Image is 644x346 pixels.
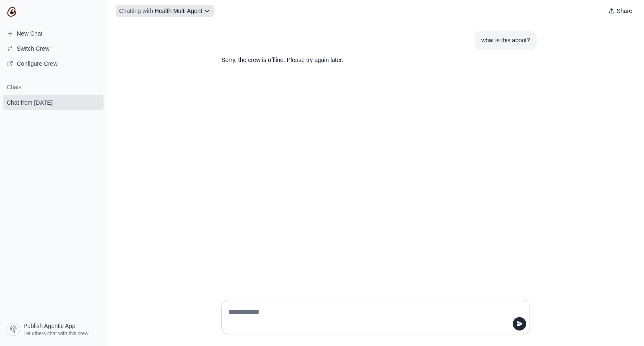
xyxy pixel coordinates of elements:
[3,57,104,70] a: Configure Crew
[116,5,214,17] button: Chatting with Health Multi Agent
[17,44,49,53] span: Switch Crew
[617,7,632,15] span: Share
[3,42,104,55] button: Switch Crew
[3,319,104,339] a: Publish Agentic App Let others chat with this crew
[119,7,153,15] span: Chatting with
[481,36,530,45] div: what is this about?
[215,50,496,70] section: Response
[605,5,636,17] button: Share
[17,29,42,38] span: New Chat
[3,27,104,40] a: New Chat
[155,8,203,14] span: Health Multi Agent
[7,7,17,17] img: CrewAI Logo
[23,322,75,330] span: Publish Agentic App
[17,59,57,68] span: Configure Crew
[7,98,52,107] span: Chat from [DATE]
[3,95,104,110] a: Chat from [DATE]
[23,330,88,337] span: Let others chat with this crew
[221,55,490,65] p: Sorry, the crew is offline. Please try again later.
[475,31,537,50] section: User message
